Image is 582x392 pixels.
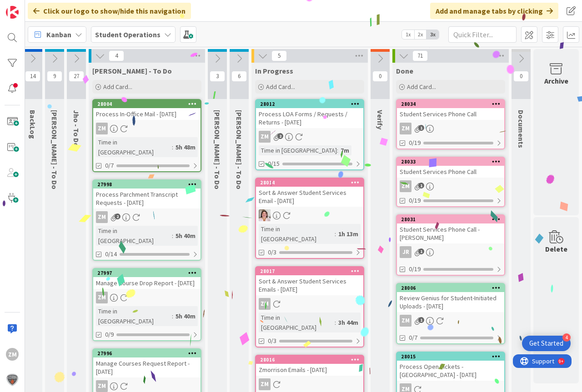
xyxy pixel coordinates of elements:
span: 1 [418,125,424,131]
div: 27998Process Parchment Transcript Requests - [DATE] [93,180,201,208]
div: 27998 [97,181,201,188]
div: Time in [GEOGRAPHIC_DATA] [96,226,172,246]
span: Jho - To Do [72,110,81,147]
div: 28004 [97,101,201,107]
span: 0 [372,71,388,82]
a: 28006Review Genius for Student-Initiated Uploads - [DATE]ZM0/7 [396,283,505,344]
span: Kanban [46,29,71,40]
div: 28034 [397,100,504,108]
a: 28014Sort & Answer Student Services Email - [DATE]EWTime in [GEOGRAPHIC_DATA]:1h 13m0/3 [255,178,364,259]
div: 28012Process LOA Forms / Requests / Returns - [DATE] [256,100,363,128]
div: 5h 40m [173,311,198,321]
span: 14 [25,71,40,82]
span: Add Card... [266,83,295,91]
div: 28015 [401,353,504,360]
a: 28012Process LOA Forms / Requests / Returns - [DATE]ZMTime in [GEOGRAPHIC_DATA]:7m0/15 [255,99,364,170]
div: EW [256,209,363,221]
div: 27996Manage Courses Request Report - [DATE] [93,349,201,377]
span: Eric - To Do [213,110,222,189]
div: Time in [GEOGRAPHIC_DATA] [259,224,335,244]
div: 28017Sort & Answer Student Services Emails - [DATE] [256,267,363,295]
div: ZM [259,131,271,143]
div: Process Parchment Transcript Requests - [DATE] [93,189,201,208]
span: 27 [69,71,84,82]
div: 27997 [97,270,201,276]
div: ZM [93,292,201,303]
div: ZM [93,380,201,392]
span: 1x [402,30,414,39]
div: Click our logo to show/hide this navigation [28,3,191,19]
span: 0/9 [105,330,114,339]
span: Documents [517,110,526,148]
span: 3x [426,30,439,39]
div: 28016 [260,357,363,363]
div: 28033 [401,159,504,165]
span: 1 [418,317,424,323]
div: 27996 [93,349,201,357]
div: ZM [259,378,271,390]
span: 0/7 [409,333,417,342]
div: 28017 [256,267,363,275]
span: 71 [412,50,428,61]
span: 0/19 [409,138,421,148]
span: 0 [513,71,529,82]
div: 28033Student Services Phone Call [397,158,504,178]
div: Manage Course Drop Report - [DATE] [93,277,201,289]
span: Emilie - To Do [50,110,59,189]
span: 0/3 [268,336,276,346]
span: 0/19 [409,196,421,205]
span: Done [396,66,413,75]
div: 28015 [397,352,504,361]
span: 2x [414,30,426,39]
div: 28014Sort & Answer Student Services Email - [DATE] [256,179,363,207]
div: Add and manage tabs by clicking [430,3,558,19]
div: Review Genius for Student-Initiated Uploads - [DATE] [397,292,504,312]
div: 28016Zmorrison Emails - [DATE] [256,356,363,376]
a: 28031Student Services Phone Call - [PERSON_NAME]JR0/19 [396,214,505,276]
a: 28004Process In-Office Mail - [DATE]ZMTime in [GEOGRAPHIC_DATA]:5h 48m0/7 [92,99,201,172]
div: ZM [96,380,108,392]
div: 4 [562,333,571,342]
div: ZM [397,123,504,134]
div: Process LOA Forms / Requests / Returns - [DATE] [256,108,363,128]
div: ZM [256,298,363,310]
span: : [337,145,338,155]
a: 27998Process Parchment Transcript Requests - [DATE]ZMTime in [GEOGRAPHIC_DATA]:5h 40m0/14 [92,179,201,261]
div: Zmorrison Emails - [DATE] [256,364,363,376]
span: In Progress [255,66,293,75]
div: Process Open Tickets - [GEOGRAPHIC_DATA] - [DATE] [397,361,504,381]
div: 28017 [260,268,363,274]
div: ZM [400,180,411,192]
input: Quick Filter... [448,26,517,43]
span: 2 [277,133,283,139]
span: 1 [418,183,424,189]
div: ZM [96,123,108,134]
div: Student Services Phone Call [397,166,504,178]
div: 9+ [46,4,50,11]
span: Add Card... [407,83,436,91]
div: Sort & Answer Student Services Email - [DATE] [256,187,363,207]
div: Time in [GEOGRAPHIC_DATA] [96,137,172,157]
div: JR [400,246,411,258]
span: : [172,231,173,241]
span: 1 [418,248,424,254]
div: Delete [545,243,567,254]
span: BackLog [28,110,37,139]
div: 28004Process In-Office Mail - [DATE] [93,100,201,120]
div: ZM [93,123,201,134]
div: Time in [GEOGRAPHIC_DATA] [259,145,337,155]
div: ZM [259,298,271,310]
div: 27997 [93,269,201,277]
div: 7m [338,145,351,155]
span: 5 [271,50,287,61]
div: Sort & Answer Student Services Emails - [DATE] [256,275,363,295]
div: 28031 [401,216,504,223]
span: 6 [231,71,247,82]
div: ZM [256,131,363,143]
div: 28033 [397,158,504,166]
div: 28006 [401,285,504,291]
div: 27996 [97,350,201,357]
div: 5h 40m [173,231,198,241]
div: ZM [256,378,363,390]
div: 28014 [260,179,363,186]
